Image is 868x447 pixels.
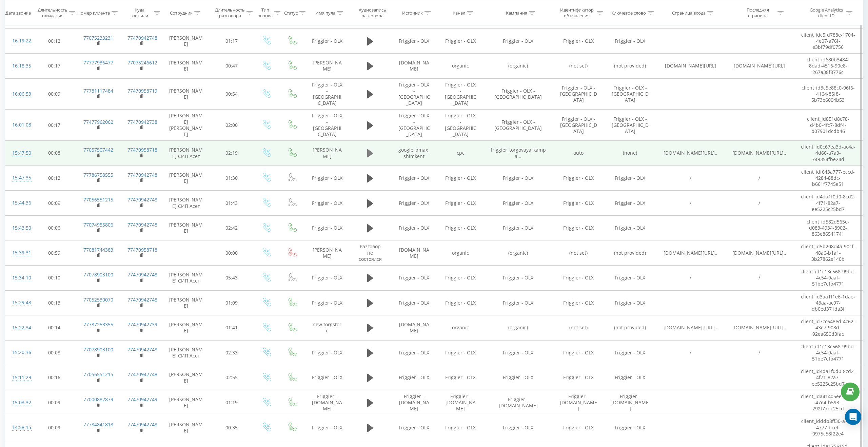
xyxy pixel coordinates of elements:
td: [DOMAIN_NAME] [391,315,437,341]
td: Friggier - OLX [437,215,484,240]
td: Friggier - OLX [305,365,350,390]
td: Friggier - OLX [484,415,553,440]
div: Последняя страница [739,7,776,19]
div: Сотрудник [170,10,193,16]
td: client_id 582d565e-d083-4934-8902-863e86541741 [794,215,863,240]
td: 00:09 [33,390,76,415]
td: Friggier - OLX - [GEOGRAPHIC_DATA] [437,78,484,110]
td: [PERSON_NAME] [162,54,210,79]
td: Friggier - OLX [553,215,604,240]
a: 77470942748 [127,346,157,353]
td: Friggier - [DOMAIN_NAME] [484,390,553,415]
td: Friggier - OLX [305,415,350,440]
td: client_id ddb8ff30-a775-4777-bcef-0975c58f22e4 [794,415,863,440]
td: client_id 3aa1f1e6-1dae-43aa-ac97-db0ed371da3f [794,290,863,315]
td: Friggier - OLX [553,266,604,291]
td: client_id 3c5e88c0-96f6-4164-85f8-5b73e6004b53 [794,78,863,110]
td: Friggier - OLX [437,166,484,191]
td: Friggier - OLX [305,266,350,291]
a: 77470942749 [127,396,157,403]
td: (organic) [484,54,553,79]
td: / [725,191,794,216]
div: 15:34:10 [12,271,26,285]
td: [PERSON_NAME] [162,166,210,191]
span: [DOMAIN_NAME][URL].. [732,324,786,331]
td: Friggier - OLX [553,340,604,365]
td: Friggier - OLX - [GEOGRAPHIC_DATA] [391,78,437,110]
td: 02:19 [210,141,253,166]
td: client_id 7cc648ed-4c62-43e7-908d-92ea650d3fac [794,315,863,341]
a: 77057507442 [83,147,113,153]
td: 00:10 [33,266,76,291]
td: Friggier - OLX - [GEOGRAPHIC_DATA] [305,110,350,141]
div: Длительность ожидания [38,7,67,19]
td: [PERSON_NAME] [162,365,210,390]
div: 16:06:53 [12,88,26,101]
td: Friggier - OLX [437,415,484,440]
div: Номер клиента [77,10,110,16]
td: Friggier - OLX [484,266,553,291]
td: Friggier - OLX [391,28,437,54]
a: 77470958718 [127,147,157,153]
td: Friggier - OLX [484,340,553,365]
td: / [725,340,794,365]
td: / [656,340,725,365]
a: 77470942748 [127,421,157,428]
td: client_id 0c67ea3d-ac4a-4d66-a7a3-749354fbe24d [794,141,863,166]
div: 14:58:15 [12,421,26,434]
td: Friggier - OLX [305,191,350,216]
a: 77056551215 [83,371,113,377]
a: 77078903100 [83,271,113,278]
td: Friggier - OLX [484,290,553,315]
a: 77786758555 [83,172,113,178]
td: Friggier - OLX [604,415,656,440]
td: 00:14 [33,315,76,341]
a: 77470942748 [127,35,157,41]
td: client_id 5b208d4a-90cf-48a6-b1a1-3b27862e140b [794,240,863,266]
td: Friggier - OLX [604,215,656,240]
td: Friggier - OLX [391,365,437,390]
td: Friggier - OLX [305,340,350,365]
td: cpc [437,141,484,166]
div: Куда звонили [127,7,153,19]
td: Friggier - OLX - [GEOGRAPHIC_DATA] [553,110,604,141]
a: 77470958719 [127,88,157,94]
td: 00:12 [33,166,76,191]
td: client_id 1c13c568-99bd-4c54-9aaf-51be7efb4771 [794,340,863,365]
td: (organic) [484,240,553,266]
td: Friggier - OLX [437,340,484,365]
td: client_id c5fd788e-1704-4e07-a76f-e3bf79df0756 [794,28,863,54]
td: 00:47 [210,54,253,79]
a: 77470942748 [127,221,157,228]
td: Friggier - OLX - [GEOGRAPHIC_DATA] [305,78,350,110]
td: 00:59 [33,240,76,266]
div: Идентификатор объявления [559,7,595,19]
td: Friggier - OLX [553,191,604,216]
td: 01:09 [210,290,253,315]
div: 15:11:29 [12,371,26,384]
td: client_id 1c13c568-99bd-4c54-9aaf-51be7efb4771 [794,266,863,291]
a: 77000882879 [83,396,113,403]
td: 00:00 [210,240,253,266]
td: (not provided) [604,240,656,266]
td: client_id 4da1f0d0-8cd2-4f71-82a7-ee5225c25bd7 [794,365,863,390]
div: Длительность разговора [215,7,245,19]
td: google_pmax_shimkent [391,141,437,166]
td: Friggier - OLX [484,166,553,191]
td: 05:43 [210,266,253,291]
td: Friggier - OLX [604,290,656,315]
td: 02:00 [210,110,253,141]
td: 00:06 [33,215,76,240]
div: Ключевое слово [611,10,646,16]
a: 77470942748 [127,371,157,377]
td: 00:54 [210,78,253,110]
td: (organic) [484,315,553,341]
div: 16:19:22 [12,34,26,47]
td: 00:17 [33,54,76,79]
td: (not provided) [604,315,656,341]
td: Friggier - OLX - [GEOGRAPHIC_DATA] [484,78,553,110]
td: new.torgstore [305,315,350,341]
td: Friggier - OLX [553,290,604,315]
td: / [656,191,725,216]
td: (not provided) [604,54,656,79]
